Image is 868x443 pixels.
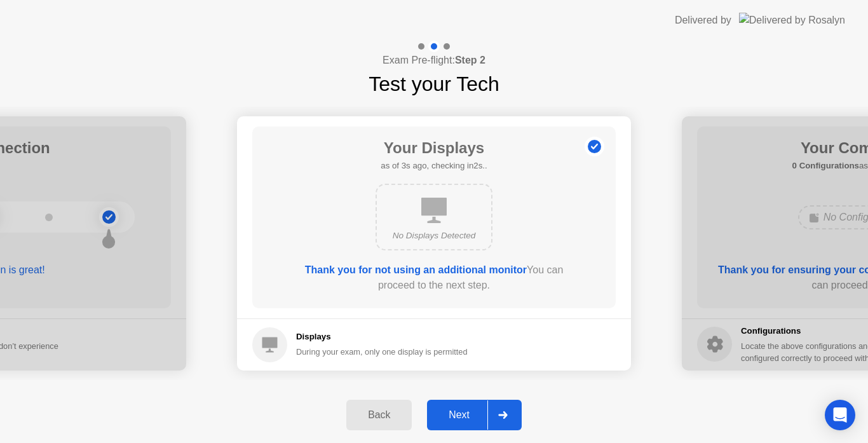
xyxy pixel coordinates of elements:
[381,137,487,160] h1: Your Displays
[739,13,845,27] img: Delivered by Rosalyn
[350,409,408,421] div: Back
[288,262,580,293] div: You can proceed to the next step.
[825,400,855,430] div: Open Intercom Messenger
[296,346,468,358] div: During your exam, only one display is permitted
[296,331,468,343] h5: Displays
[383,53,485,68] h4: Exam Pre-flight:
[369,69,499,99] h1: Test your Tech
[346,400,412,430] button: Back
[305,264,527,275] b: Thank you for not using an additional monitor
[431,409,487,421] div: Next
[381,160,487,172] h5: as of 3s ago, checking in2s..
[427,400,522,430] button: Next
[387,229,481,242] div: No Displays Detected
[675,13,731,28] div: Delivered by
[455,55,485,65] b: Step 2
